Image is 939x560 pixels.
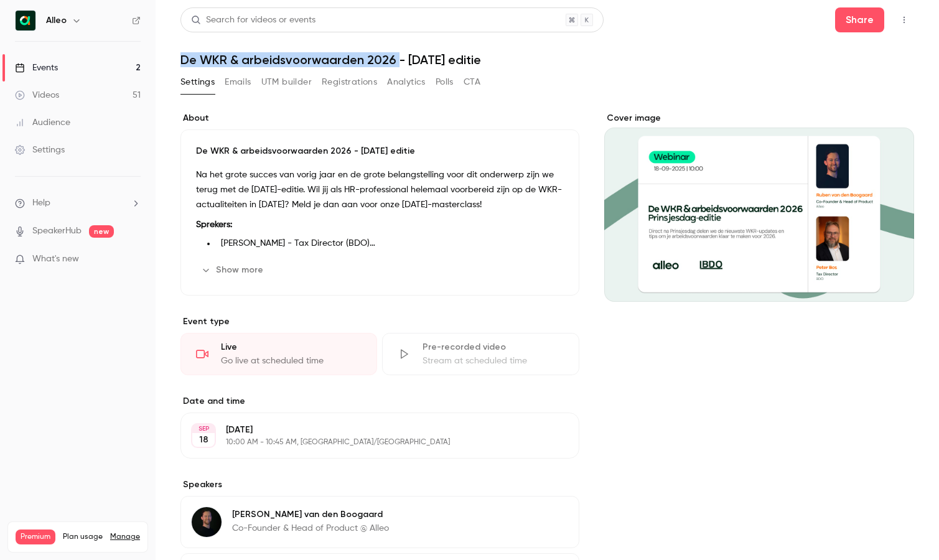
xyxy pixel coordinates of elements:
div: Events [15,62,58,74]
div: Videos [15,89,59,101]
div: LiveGo live at scheduled time [180,333,377,375]
p: Event type [180,315,579,328]
a: SpeakerHub [32,225,82,238]
p: 10:00 AM - 10:45 AM, [GEOGRAPHIC_DATA]/[GEOGRAPHIC_DATA] [226,437,513,447]
p: [PERSON_NAME] van den Boogaard [232,508,389,521]
button: Show more [196,260,271,280]
iframe: Noticeable Trigger [126,254,141,265]
span: Plan usage [63,532,103,542]
div: Ruben van den Boogaard[PERSON_NAME] van den BoogaardCo-Founder & Head of Product @ Alleo [180,496,579,548]
li: help-dropdown-opener [15,197,141,210]
div: Settings [15,144,65,156]
section: Cover image [604,112,914,302]
button: Registrations [322,72,377,92]
div: Search for videos or events [191,14,315,27]
button: CTA [464,72,480,92]
span: Premium [16,530,55,544]
p: De WKR & arbeidsvoorwaarden 2026 - [DATE] editie [196,145,564,157]
label: Date and time [180,395,579,408]
a: Manage [110,532,140,542]
div: Stream at scheduled time [423,355,563,367]
div: Go live at scheduled time [221,355,362,367]
p: 18 [199,434,208,446]
label: About [180,112,579,124]
span: new [89,225,114,238]
p: Na het grote succes van vorig jaar en de grote belangstelling voor dit onderwerp zijn we terug me... [196,167,564,212]
button: Emails [225,72,251,92]
button: UTM builder [261,72,312,92]
div: Pre-recorded videoStream at scheduled time [382,333,579,375]
button: Settings [180,72,215,92]
label: Cover image [604,112,914,124]
div: Pre-recorded video [423,341,563,353]
button: Share [835,7,884,32]
div: Audience [15,116,70,129]
img: Alleo [16,11,35,30]
h6: Alleo [46,14,67,27]
label: Speakers [180,478,579,491]
p: [DATE] [226,424,513,436]
button: Analytics [387,72,426,92]
div: Live [221,341,362,353]
p: Co-Founder & Head of Product @ Alleo [232,522,389,534]
h1: De WKR & arbeidsvoorwaarden 2026 - [DATE] editie [180,52,914,67]
span: What's new [32,253,79,266]
button: Polls [436,72,454,92]
span: Help [32,197,50,210]
div: SEP [192,424,215,433]
li: [PERSON_NAME] - Tax Director (BDO) [216,237,564,250]
img: Ruben van den Boogaard [192,507,222,537]
strong: Sprekers: [196,220,232,229]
